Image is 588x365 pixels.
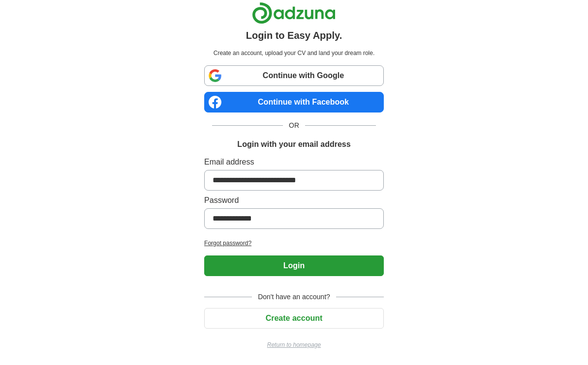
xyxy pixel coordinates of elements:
[252,2,336,24] img: Adzuna logo
[204,92,384,112] a: Continue with Facebook
[237,139,350,150] h1: Login with your email address
[283,120,305,131] span: OR
[204,239,384,248] a: Forgot password?
[204,195,384,206] label: Password
[246,28,342,43] h1: Login to Easy Apply.
[204,308,384,329] button: Create account
[204,340,384,349] a: Return to homepage
[204,314,384,322] a: Create account
[252,292,336,302] span: Don't have an account?
[204,156,384,168] label: Email address
[204,255,384,276] button: Login
[204,65,384,86] a: Continue with Google
[206,49,382,57] p: Create an account, upload your CV and land your dream role.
